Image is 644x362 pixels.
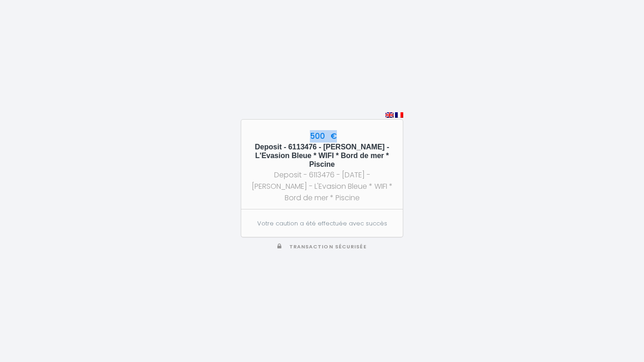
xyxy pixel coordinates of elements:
div: Deposit - 6113476 - [DATE] - [PERSON_NAME] - L'Evasion Bleue * WIFI * Bord de mer * Piscine [249,169,395,203]
img: en.png [385,112,394,118]
span: 500 € [308,131,337,142]
p: Votre caution a été effectuée avec succès [251,219,393,228]
img: fr.png [395,112,403,118]
span: Transaction sécurisée [289,243,367,250]
h5: Deposit - 6113476 - [PERSON_NAME] - L'Evasion Bleue * WIFI * Bord de mer * Piscine [249,143,395,169]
